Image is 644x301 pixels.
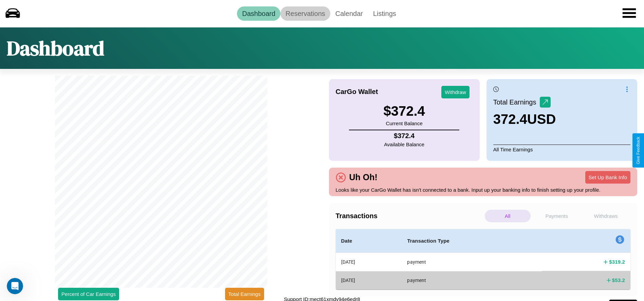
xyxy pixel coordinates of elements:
th: payment [402,271,542,289]
div: Give Feedback [636,137,641,164]
p: Looks like your CarGo Wallet has isn't connected to a bank. Input up your banking info to finish ... [336,185,631,194]
iframe: Intercom live chat [7,278,23,294]
table: simple table [336,229,631,289]
h4: $ 319.2 [609,258,625,265]
p: Current Balance [383,119,425,128]
h3: 372.4 USD [493,112,556,127]
button: Total Earnings [225,288,264,300]
h1: Dashboard [7,34,104,62]
p: Available Balance [384,140,424,149]
button: Withdraw [441,86,470,98]
th: [DATE] [336,271,402,289]
a: Reservations [280,6,330,21]
a: Calendar [330,6,368,21]
p: Payments [534,210,580,222]
h4: Transactions [336,212,483,220]
p: All Time Earnings [493,145,630,154]
p: Withdraws [583,210,629,222]
h4: Uh Oh! [346,172,381,182]
button: Set Up Bank Info [585,171,630,184]
a: Dashboard [237,6,280,21]
th: payment [402,253,542,271]
h3: $ 372.4 [383,104,425,119]
h4: $ 372.4 [384,132,424,140]
h4: Date [341,237,397,245]
a: Listings [368,6,401,21]
h4: CarGo Wallet [336,88,378,96]
th: [DATE] [336,253,402,271]
p: All [485,210,531,222]
p: Total Earnings [493,96,540,108]
h4: Transaction Type [407,237,536,245]
button: Percent of Car Earnings [58,288,119,300]
h4: $ 53.2 [612,277,625,284]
